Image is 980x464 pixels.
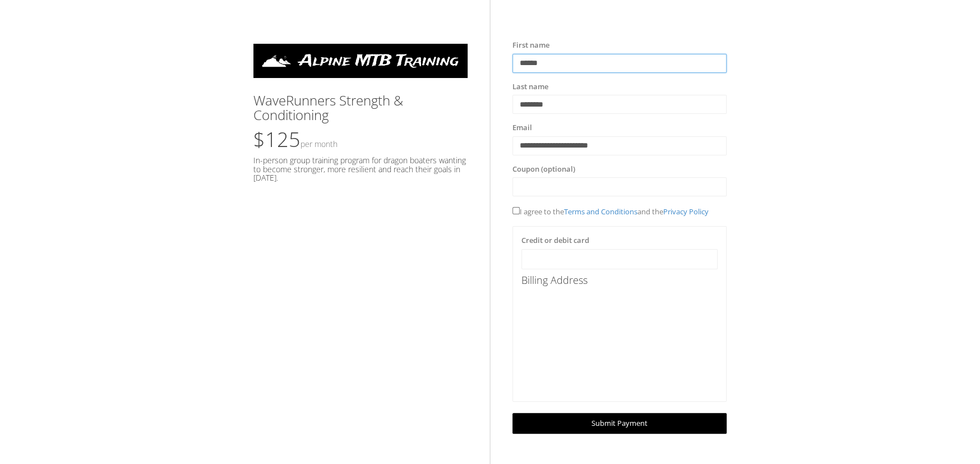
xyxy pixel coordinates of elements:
[512,40,549,51] label: First name
[564,206,637,217] a: Terms and Conditions
[529,255,710,264] iframe: Secure card payment input frame
[301,139,338,149] small: Per Month
[512,122,532,134] label: Email
[512,81,548,93] label: Last name
[521,235,589,246] label: Credit or debit card
[253,40,468,82] img: White-on-BlackNarrow.png
[253,156,468,182] h5: In-person group training program for dragon boaters wanting to become stronger, more resilient an...
[253,126,338,153] span: $125
[519,290,720,395] iframe: Secure address input frame
[591,418,648,428] span: Submit Payment
[663,206,709,217] a: Privacy Policy
[512,164,575,175] label: Coupon (optional)
[512,413,727,434] a: Submit Payment
[512,206,709,217] span: I agree to the and the
[521,275,718,286] h4: Billing Address
[253,93,468,123] h3: WaveRunners Strength & Conditioning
